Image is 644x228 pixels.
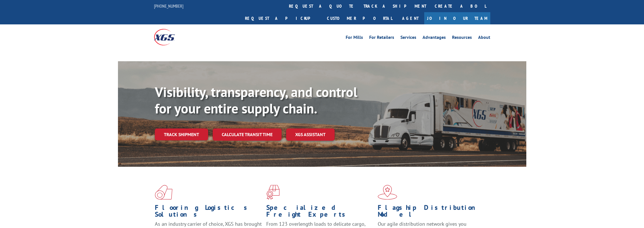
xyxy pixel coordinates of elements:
[155,128,208,140] a: Track shipment
[213,128,282,141] a: Calculate transit time
[155,83,357,117] b: Visibility, transparency, and control for your entire supply chain.
[369,35,394,41] a: For Retailers
[155,204,262,221] h1: Flooring Logistics Solutions
[478,35,490,41] a: About
[154,3,183,9] a: [PHONE_NUMBER]
[424,12,490,24] a: Join Our Team
[452,35,472,41] a: Resources
[323,12,396,24] a: Customer Portal
[241,12,323,24] a: Request a pickup
[346,35,363,41] a: For Mills
[266,185,280,200] img: xgs-icon-focused-on-flooring-red
[378,204,485,221] h1: Flagship Distribution Model
[378,185,397,200] img: xgs-icon-flagship-distribution-model-red
[396,12,424,24] a: Agent
[286,128,335,141] a: XGS ASSISTANT
[155,185,172,200] img: xgs-icon-total-supply-chain-intelligence-red
[400,35,416,41] a: Services
[423,35,446,41] a: Advantages
[266,204,373,221] h1: Specialized Freight Experts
